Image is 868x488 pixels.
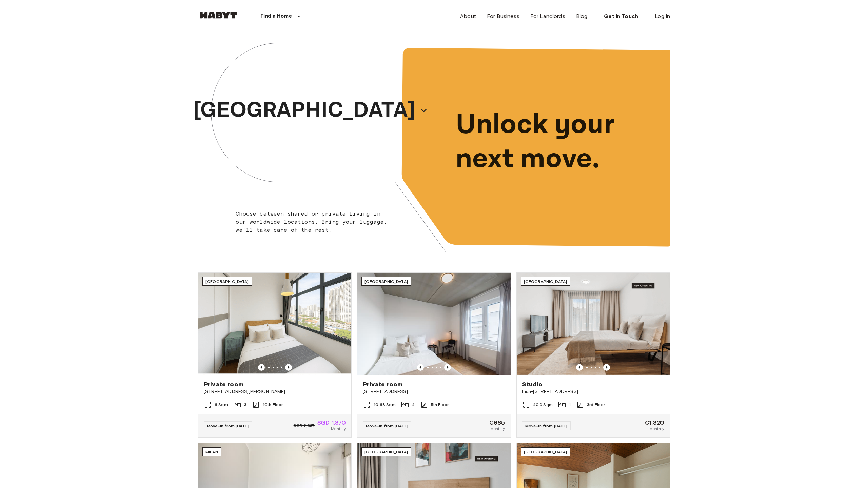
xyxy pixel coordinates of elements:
[364,279,408,284] span: [GEOGRAPHIC_DATA]
[285,364,292,371] button: Previous image
[236,210,391,234] p: Choose between shared or private living in our worldwide locations. Bring your luggage, we'll tak...
[489,420,505,426] span: €665
[331,426,346,432] span: Monthly
[444,364,451,371] button: Previous image
[191,92,431,129] button: [GEOGRAPHIC_DATA]
[193,94,416,127] p: [GEOGRAPHIC_DATA]
[204,380,243,388] span: Private room
[517,273,670,375] img: Marketing picture of unit DE-01-491-304-001
[525,423,568,428] span: Move-in from [DATE]
[649,426,664,432] span: Monthly
[258,364,265,371] button: Previous image
[598,9,644,23] a: Get in Touch
[198,12,239,19] img: Habyt
[417,364,424,371] button: Previous image
[516,272,670,438] a: Marketing picture of unit DE-01-491-304-001Previous imagePrevious image[GEOGRAPHIC_DATA]StudioLis...
[215,402,228,408] span: 6 Sqm
[260,12,292,20] p: Find a Home
[364,449,408,454] span: [GEOGRAPHIC_DATA]
[205,279,249,284] span: [GEOGRAPHIC_DATA]
[522,380,543,388] span: Studio
[357,272,511,438] a: Marketing picture of unit DE-04-037-026-03QPrevious imagePrevious image[GEOGRAPHIC_DATA]Private r...
[603,364,610,371] button: Previous image
[263,402,283,408] span: 10th Floor
[487,12,519,20] a: For Business
[294,423,315,429] span: SGD 2,337
[412,402,415,408] span: 4
[431,402,449,408] span: 5th Floor
[317,420,346,426] span: SGD 1,870
[524,279,567,284] span: [GEOGRAPHIC_DATA]
[374,402,395,408] span: 10.68 Sqm
[490,426,505,432] span: Monthly
[587,402,605,408] span: 3rd Floor
[198,272,352,438] a: Marketing picture of unit SG-01-116-001-02Previous imagePrevious image[GEOGRAPHIC_DATA]Private ro...
[576,364,583,371] button: Previous image
[244,402,246,408] span: 3
[569,402,571,408] span: 1
[524,449,567,454] span: [GEOGRAPHIC_DATA]
[530,12,565,20] a: For Landlords
[205,449,218,454] span: Milan
[366,423,408,428] span: Move-in from [DATE]
[655,12,670,20] a: Log in
[460,12,476,20] a: About
[533,402,553,408] span: 40.3 Sqm
[363,388,505,395] span: [STREET_ADDRESS]
[456,108,659,176] p: Unlock your next move.
[357,273,510,375] img: Marketing picture of unit DE-04-037-026-03Q
[645,420,664,426] span: €1,320
[204,388,346,395] span: [STREET_ADDRESS][PERSON_NAME]
[522,388,664,395] span: Lisa-[STREET_ADDRESS]
[576,12,588,20] a: Blog
[198,273,351,375] img: Marketing picture of unit SG-01-116-001-02
[363,380,402,388] span: Private room
[207,423,249,428] span: Move-in from [DATE]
